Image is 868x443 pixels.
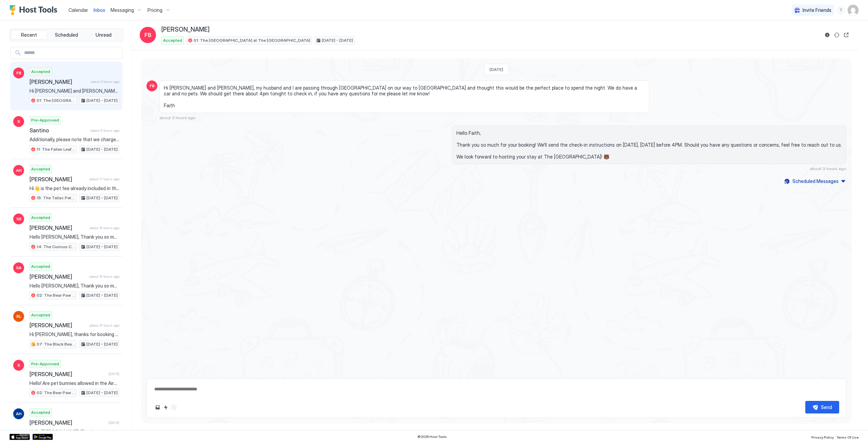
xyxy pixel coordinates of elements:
[164,85,645,109] span: Hi [PERSON_NAME] and [PERSON_NAME], my husband and I are passing through [GEOGRAPHIC_DATA] on our...
[29,273,87,280] span: [PERSON_NAME]
[848,5,859,16] div: User profile
[37,195,75,201] span: 15: The Tallac Pet Friendly Studio
[94,6,105,14] a: Inbox
[31,263,50,270] span: Accepted
[31,312,50,318] span: Accepted
[31,215,50,221] span: Accepted
[16,265,21,271] span: SA
[29,234,119,240] span: Hello [PERSON_NAME], Thank you so much for your booking! We'll send the check-in instructions on ...
[91,79,119,84] span: about 3 hours ago
[16,70,21,76] span: FB
[162,403,170,411] button: Quick reply
[29,283,119,289] span: Hello [PERSON_NAME], Thank you so much for your booking! We'll send the check-in instructions [DA...
[9,5,60,15] a: Host Tools Logo
[29,380,119,386] span: Hello! Are pet bunnies allowed in the Airbnb?
[108,372,119,376] span: [DATE]
[90,226,119,230] span: about 19 hours ago
[833,31,841,39] button: Sync reservation
[161,26,210,34] span: [PERSON_NAME]
[37,292,75,298] span: 02: The Bear Paw Pet Friendly King Studio
[68,6,88,14] a: Calendar
[805,401,839,413] button: Send
[86,97,118,104] span: [DATE] - [DATE]
[68,7,88,13] span: Calendar
[194,37,310,43] span: 01: The [GEOGRAPHIC_DATA] at The [GEOGRAPHIC_DATA]
[29,429,119,435] span: Hello [PERSON_NAME], Thank you so much for your booking! We'll send the check-in instructions [DA...
[17,362,20,368] span: S
[490,67,503,72] span: [DATE]
[31,409,50,416] span: Accepted
[31,117,59,123] span: Pre-Approved
[322,37,353,43] span: [DATE] - [DATE]
[48,30,84,40] button: Scheduled
[11,30,47,40] button: Recent
[821,404,832,411] div: Send
[91,128,119,133] span: about 5 hours ago
[803,7,831,13] span: Invite Friends
[29,78,88,85] span: [PERSON_NAME]
[86,195,118,201] span: [DATE] - [DATE]
[417,435,447,439] span: © 2025 Host Tools
[147,7,162,13] span: Pricing
[21,32,37,38] span: Recent
[17,118,20,125] span: S
[96,32,112,38] span: Unread
[783,177,846,186] button: Scheduled Messages
[90,274,119,279] span: about 19 hours ago
[86,244,118,250] span: [DATE] - [DATE]
[842,31,850,39] button: Open reservation
[31,69,50,75] span: Accepted
[144,31,152,39] span: FB
[55,32,78,38] span: Scheduled
[21,47,122,59] input: Input Field
[85,30,121,40] button: Unread
[29,224,87,231] span: [PERSON_NAME]
[456,130,842,160] span: Hello Faith, Thank you so much for your booking! We'll send the check-in instructions on [DATE], ...
[29,322,87,329] span: [PERSON_NAME]
[29,88,119,94] span: Hi [PERSON_NAME] and [PERSON_NAME], my husband and I are passing through [GEOGRAPHIC_DATA] on our...
[108,421,119,425] span: [DATE]
[37,390,75,396] span: 02: The Bear Paw Pet Friendly King Studio
[792,178,839,185] div: Scheduled Messages
[29,331,119,337] span: Hi [PERSON_NAME], thanks for booking your stay with us! Details of your Booking: 📍 [STREET_ADDRES...
[37,97,75,104] span: 01: The [GEOGRAPHIC_DATA] at The [GEOGRAPHIC_DATA]
[16,411,22,417] span: AH
[159,115,196,120] span: about 3 hours ago
[163,37,182,43] span: Accepted
[29,176,87,183] span: [PERSON_NAME]
[9,29,123,41] div: tab-group
[90,177,119,181] span: about 17 hours ago
[29,127,88,134] span: Santino
[823,31,831,39] button: Reservation information
[90,323,119,328] span: about 21 hours ago
[811,433,834,440] a: Privacy Policy
[86,146,118,152] span: [DATE] - [DATE]
[9,434,30,440] a: App Store
[837,6,845,14] div: menu
[16,167,22,173] span: AH
[94,7,105,13] span: Inbox
[29,136,119,143] span: Additionally, please note that we charge a pet fee of $40. We'll be here if you need further assi...
[86,341,118,347] span: [DATE] - [DATE]
[16,313,21,319] span: RL
[37,146,75,152] span: 11: The Fallen Leaf Pet Friendly Studio
[31,166,50,172] span: Accepted
[33,434,53,440] a: Google Play Store
[810,166,846,171] span: about 3 hours ago
[29,419,106,426] span: [PERSON_NAME]
[37,341,75,347] span: 07: The Black Bear King Studio
[16,216,21,222] span: SE
[37,244,75,250] span: 14: The Curious Cub Pet Friendly Studio
[154,403,162,411] button: Upload image
[86,292,118,298] span: [DATE] - [DATE]
[86,390,118,396] span: [DATE] - [DATE]
[150,83,155,89] span: FB
[811,435,834,439] span: Privacy Policy
[29,371,106,377] span: [PERSON_NAME]
[836,435,859,439] span: Terms Of Use
[111,7,134,13] span: Messaging
[29,185,119,191] span: Hi👋 is the pet fee already included in this ?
